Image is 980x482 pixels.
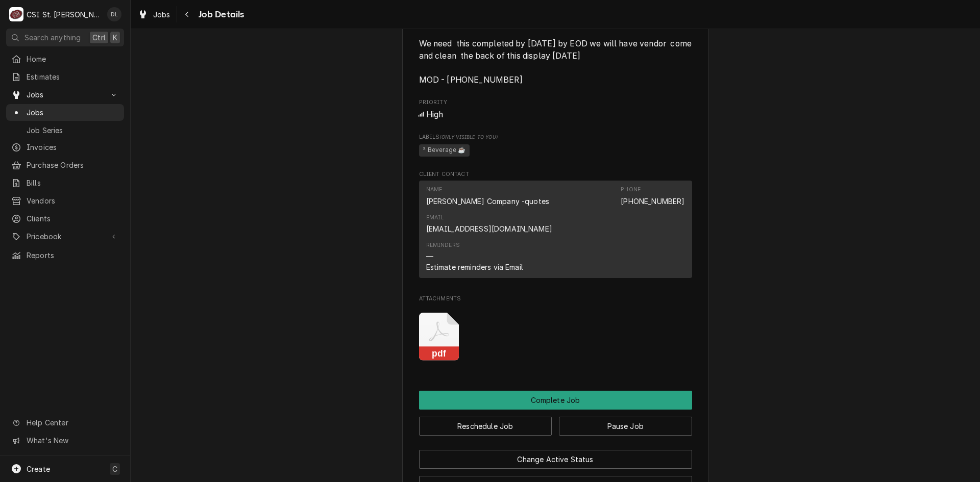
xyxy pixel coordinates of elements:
div: Phone [621,186,684,206]
span: K [113,32,117,43]
div: Button Group Row [419,436,692,443]
div: Button Group Row [419,410,692,436]
span: Job Series [27,125,119,136]
span: Client Contact [419,170,692,179]
div: Reminders [426,241,523,272]
a: Estimates [6,68,124,85]
span: (Only Visible to You) [439,134,497,140]
span: C [112,464,117,474]
button: Search anythingCtrlK [6,29,124,46]
span: [object Object] [419,143,692,158]
button: Complete Job [419,391,692,410]
span: Purchase Orders [27,160,119,170]
span: Reports [27,250,119,261]
a: Go to What's New [6,432,124,449]
span: Create [27,465,50,473]
div: Button Group Row [419,391,692,410]
div: Priority [419,98,692,120]
a: Go to Jobs [6,86,124,103]
div: Button Group Row [419,443,692,469]
a: Vendors [6,192,124,209]
span: Bills [27,177,119,188]
div: — [426,251,433,262]
a: Go to Help Center [6,414,124,431]
div: Email [426,214,444,222]
div: CSI St. Louis's Avatar [9,7,23,21]
span: Home [27,54,119,64]
div: [object Object] [419,133,692,158]
a: Home [6,50,124,67]
a: Invoices [6,139,124,156]
a: Clients [6,210,124,227]
a: Reports [6,247,124,264]
span: Jobs [27,107,119,118]
div: C [9,7,23,21]
a: Go to Pricebook [6,228,124,245]
a: Purchase Orders [6,157,124,173]
div: Name [426,186,550,206]
a: [EMAIL_ADDRESS][DOMAIN_NAME] [426,224,552,233]
span: Help Center [27,417,118,428]
span: Priority [419,109,692,121]
div: Estimate reminders via Email [426,262,523,272]
span: Ctrl [92,32,106,43]
div: David Lindsey's Avatar [107,7,121,21]
div: Name [426,186,443,194]
div: DL [107,7,121,21]
div: High [419,109,692,121]
div: Client Contact [419,170,692,282]
span: Pricebook [27,231,104,242]
div: [object Object] [419,4,692,86]
span: ² Beverage ☕️ [419,144,470,157]
a: Bills [6,174,124,191]
div: CSI St. [PERSON_NAME] [27,9,102,20]
a: Jobs [6,104,124,121]
span: Job Details [195,8,244,21]
button: Change Active Status [419,450,692,469]
div: Phone [621,186,641,194]
span: Jobs [153,9,170,20]
div: Client Contact List [419,181,692,283]
div: [PERSON_NAME] Company -quotes [426,196,550,207]
span: Labels [419,133,692,141]
div: Attachments [419,295,692,369]
span: Search anything [24,32,81,43]
button: Pause Job [559,417,692,436]
span: Vendors [27,195,119,206]
a: Job Series [6,122,124,139]
button: Reschedule Job [419,417,552,436]
span: What's New [27,435,118,446]
span: [object Object] [419,14,692,86]
span: Invoices [27,142,119,153]
div: Reminders [426,241,460,249]
div: Contact [419,181,692,278]
a: Jobs [134,6,175,23]
span: Priority [419,98,692,107]
a: [PHONE_NUMBER] [621,197,684,206]
span: Estimates [27,71,119,82]
span: Attachments [419,295,692,303]
button: Navigate back [179,6,195,22]
div: Email [426,214,552,234]
span: Jobs [27,89,104,100]
span: Attachments [419,305,692,369]
span: Clients [27,213,119,224]
button: pdf [419,313,459,361]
